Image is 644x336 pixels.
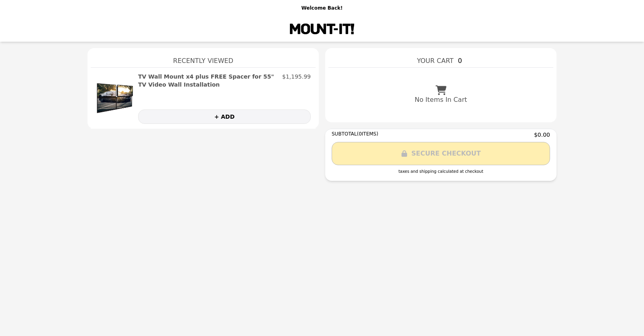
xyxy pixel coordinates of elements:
span: $0.00 [534,131,550,139]
div: taxes and shipping calculated at checkout [332,168,550,174]
img: Brand Logo [288,21,356,37]
p: Welcome Back! [5,5,639,11]
button: + ADD [138,109,311,124]
h1: Recently Viewed [91,48,316,67]
h2: TV Wall Mount x4 plus FREE Spacer for 55" TV Video Wall Installation [138,73,279,89]
p: $1,195.99 [282,73,311,89]
span: ( 0 ITEMS) [357,131,378,137]
span: YOUR CART [417,56,453,66]
p: No Items In Cart [415,95,467,105]
span: 0 [455,56,465,66]
img: TV Wall Mount x4 plus FREE Spacer for 55" TV Video Wall Installation [96,73,134,124]
span: SUBTOTAL [332,131,357,137]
